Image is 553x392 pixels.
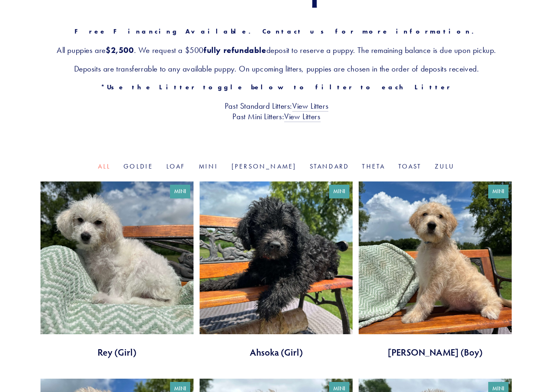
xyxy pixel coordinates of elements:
[74,27,479,35] strong: Free Financing Available. Contact us for more information.
[362,162,385,170] a: Theta
[284,112,320,122] a: View Litters
[435,162,455,170] a: Zulu
[232,162,297,170] a: [PERSON_NAME]
[398,162,422,170] a: Toast
[106,45,134,55] strong: $2,500
[292,101,328,112] a: View Litters
[101,83,452,91] strong: *Use the Litter toggle below to filter to each Litter
[40,63,513,74] h3: Deposits are transferrable to any available puppy. On upcoming litters, puppies are chosen in the...
[98,162,111,170] a: All
[199,162,219,170] a: Mini
[40,101,513,122] h3: Past Standard Litters: Past Mini Litters:
[310,162,349,170] a: Standard
[166,162,186,170] a: Loaf
[123,162,153,170] a: Goldie
[40,45,513,55] h3: All puppies are . We request a $500 deposit to reserve a puppy. The remaining balance is due upon...
[204,45,266,55] strong: fully refundable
